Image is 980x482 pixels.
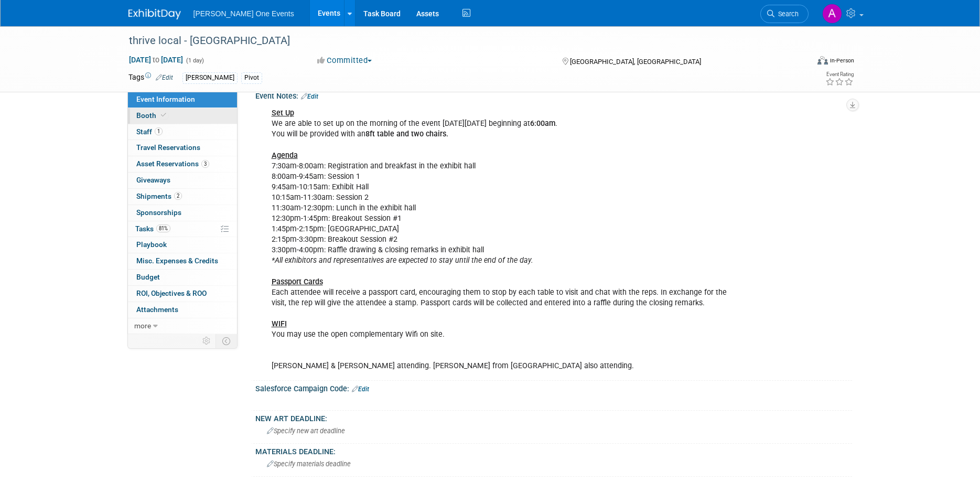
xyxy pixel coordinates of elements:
span: Booth [136,111,168,120]
span: Sponsorships [136,208,181,217]
div: In-Person [830,57,854,65]
span: Budget [136,273,160,281]
a: Giveaways [128,173,237,188]
div: Salesforce Campaign Code: [255,381,852,394]
div: NEW ART DEADLINE: [255,411,852,424]
div: We are able to set up on the morning of the event [DATE][DATE] beginning at . You will be provide... [264,103,737,377]
span: (1 day) [185,57,204,64]
img: Format-Inperson.png [817,56,828,65]
a: Staff1 [128,124,237,140]
b: 8ft table and two chairs. [365,130,448,138]
div: MATERIALS DEADLINE: [255,444,852,457]
span: to [151,56,161,64]
i: Booth reservation complete [161,112,166,118]
div: thrive local - [GEOGRAPHIC_DATA] [125,31,793,50]
img: Amanda Bartschi [822,4,842,24]
span: 1 [155,127,163,135]
div: Pivot [241,72,262,83]
a: Edit [352,385,369,393]
a: Asset Reservations3 [128,156,237,172]
div: [PERSON_NAME] [182,72,238,83]
u: Set Up [272,109,294,117]
a: ROI, Objectives & ROO [128,286,237,302]
a: Event Information [128,92,237,108]
i: *All exhibitors and representatives are expected to stay until the end of the day. [272,256,533,265]
a: Search [760,5,809,23]
td: Toggle Event Tabs [216,334,237,348]
b: 6:00am [530,119,555,128]
u: Passport Cards [272,277,323,286]
span: Shipments [136,192,182,200]
span: ROI, Objectives & ROO [136,289,207,297]
span: Specify new art deadline [267,427,345,435]
a: Edit [156,74,173,81]
a: Sponsorships [128,205,237,221]
a: Shipments2 [128,189,237,205]
span: 2 [174,192,182,200]
td: Personalize Event Tab Strip [198,334,216,348]
span: Staff [136,127,163,136]
a: Misc. Expenses & Credits [128,253,237,269]
span: Specify materials deadline [267,460,351,468]
div: Event Format [747,55,855,70]
span: [GEOGRAPHIC_DATA], [GEOGRAPHIC_DATA] [570,58,701,66]
span: Giveaways [136,176,170,184]
div: Event Rating [825,72,854,77]
span: Travel Reservations [136,143,200,152]
span: 81% [156,224,170,232]
span: Misc. Expenses & Credits [136,256,218,265]
span: Event Information [136,95,195,103]
a: Attachments [128,302,237,318]
a: Tasks81% [128,221,237,237]
img: ExhibitDay [128,9,181,19]
a: more [128,318,237,334]
span: Attachments [136,305,178,314]
span: [PERSON_NAME] One Events [193,9,294,18]
span: Search [774,10,799,18]
button: Committed [314,55,376,66]
u: Agenda [272,151,298,160]
span: Tasks [135,224,170,233]
span: [DATE] [DATE] [128,55,184,65]
a: Edit [301,93,318,100]
a: Booth [128,108,237,124]
u: WIFI [272,319,287,328]
a: Budget [128,270,237,285]
span: 3 [201,160,209,168]
a: Travel Reservations [128,140,237,156]
span: Playbook [136,240,167,249]
a: Playbook [128,237,237,253]
td: Tags [128,72,173,84]
span: Asset Reservations [136,159,209,168]
div: Event Notes: [255,88,852,102]
span: more [134,322,151,330]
